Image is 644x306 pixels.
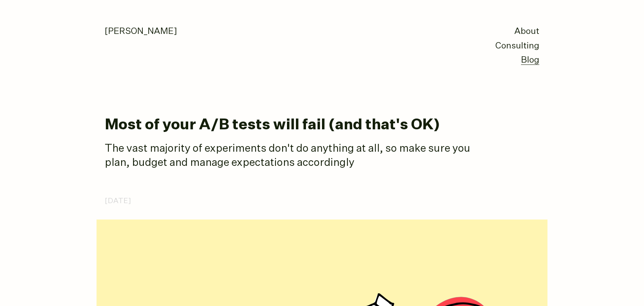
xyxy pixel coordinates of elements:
[495,42,539,50] a: Consulting
[105,27,177,36] a: [PERSON_NAME]
[495,25,539,68] nav: primary
[105,117,539,133] h1: Most of your A/B tests will fail (and that's OK)
[105,142,477,170] p: The vast majority of experiments don't do anything at all, so make sure you plan, budget and mana...
[105,195,131,207] time: [DATE]
[521,56,539,65] a: Blog
[514,27,539,36] a: About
